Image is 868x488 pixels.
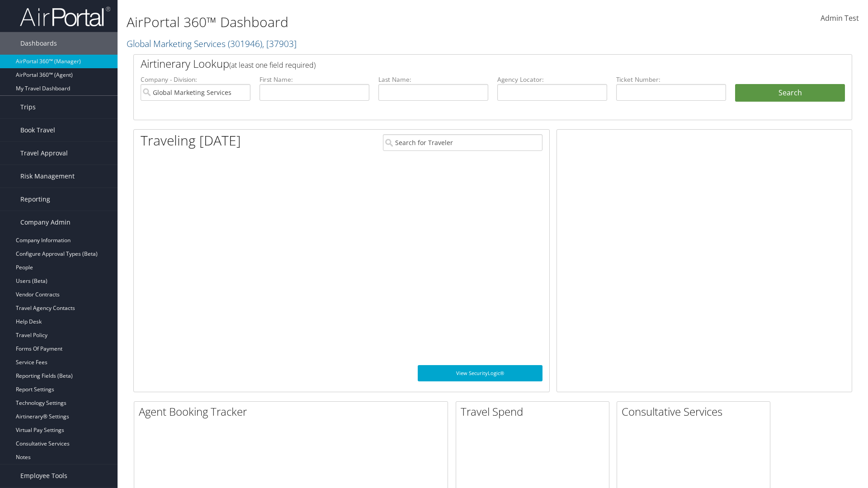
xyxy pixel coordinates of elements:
[616,75,726,84] label: Ticket Number:
[20,465,67,487] span: Employee Tools
[20,165,75,188] span: Risk Management
[127,13,615,32] h1: AirPortal 360™ Dashboard
[821,5,859,33] a: Admin Test
[20,119,55,141] span: Book Travel
[228,38,262,50] span: ( 301946 )
[622,404,770,419] h2: Consultative Services
[383,134,542,151] input: Search for Traveler
[20,6,110,27] img: airportal-logo.png
[378,75,488,84] label: Last Name:
[229,60,316,70] span: (at least one field required)
[20,142,68,164] span: Travel Approval
[141,56,785,71] h2: Airtinerary Lookup
[139,404,448,419] h2: Agent Booking Tracker
[20,188,50,211] span: Reporting
[20,32,57,55] span: Dashboards
[20,211,71,234] span: Company Admin
[259,75,369,84] label: First Name:
[127,38,297,50] a: Global Marketing Services
[497,75,607,84] label: Agency Locator:
[735,84,845,102] button: Search
[461,404,609,419] h2: Travel Spend
[141,131,241,150] h1: Traveling [DATE]
[418,365,542,381] a: View SecurityLogic®
[262,38,297,50] span: , [ 37903 ]
[141,75,250,84] label: Company - Division:
[821,13,859,23] span: Admin Test
[20,96,36,118] span: Trips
